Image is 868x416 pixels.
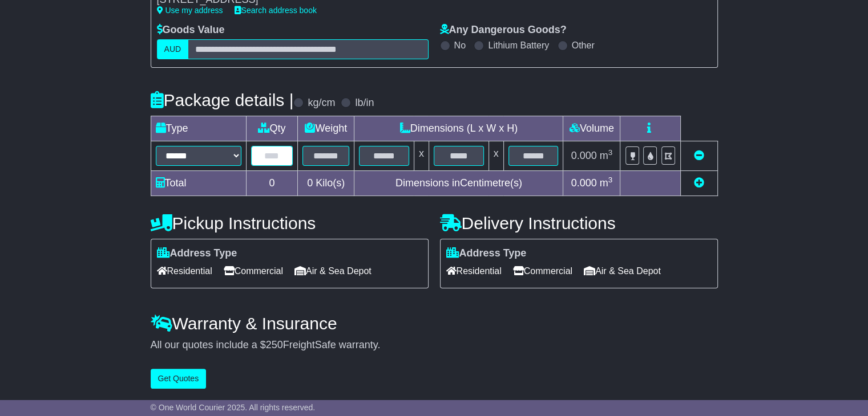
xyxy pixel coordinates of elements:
span: 0 [307,177,313,189]
label: Address Type [446,247,527,260]
td: Weight [298,116,354,141]
label: lb/in [355,97,374,109]
td: Volume [563,116,620,141]
span: Commercial [224,262,283,280]
h4: Warranty & Insurance [151,314,718,333]
label: AUD [157,39,189,59]
td: Type [151,116,246,141]
label: Any Dangerous Goods? [440,24,567,36]
sup: 3 [608,148,613,157]
span: m [600,150,613,161]
span: Residential [157,262,212,280]
label: Goods Value [157,24,225,36]
h4: Delivery Instructions [440,214,718,233]
div: All our quotes include a $ FreightSafe warranty. [151,339,718,352]
label: Address Type [157,247,237,260]
span: Residential [446,262,502,280]
td: 0 [246,170,298,195]
td: Total [151,170,246,195]
label: No [454,40,466,51]
sup: 3 [608,176,613,184]
a: Add new item [694,177,704,189]
td: Dimensions in Centimetre(s) [354,170,563,195]
span: Air & Sea Depot [294,262,372,280]
span: m [600,177,613,189]
td: Kilo(s) [298,170,354,195]
a: Remove this item [694,150,704,161]
label: Lithium Battery [488,40,549,51]
h4: Package details | [151,91,294,109]
span: 0.000 [571,150,597,161]
span: 0.000 [571,177,597,189]
td: x [414,141,429,170]
td: x [488,141,503,170]
td: Dimensions (L x W x H) [354,116,563,141]
h4: Pickup Instructions [151,214,429,233]
button: Get Quotes [151,369,207,389]
span: Commercial [513,262,572,280]
span: 250 [266,339,283,350]
span: Air & Sea Depot [584,262,661,280]
label: kg/cm [308,97,335,109]
label: Other [572,40,595,51]
span: © One World Courier 2025. All rights reserved. [151,403,316,412]
a: Search address book [235,6,317,15]
td: Qty [246,116,298,141]
a: Use my address [157,6,223,15]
